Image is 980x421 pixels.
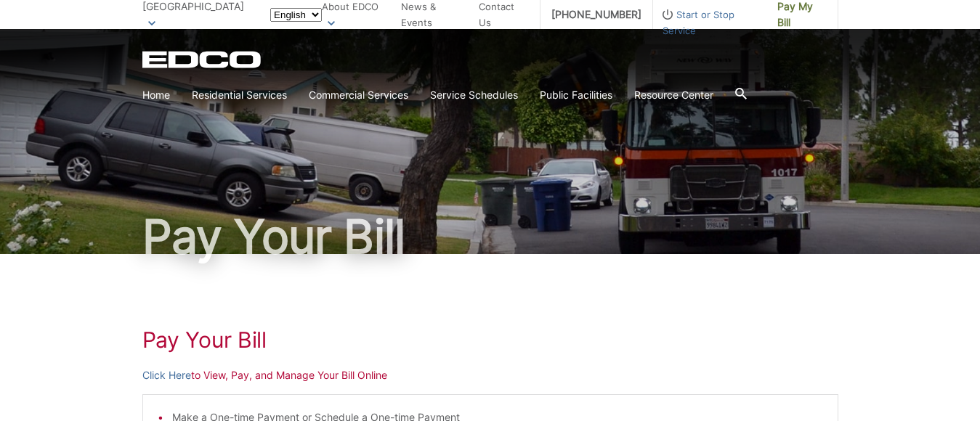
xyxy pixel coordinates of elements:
[142,51,263,68] a: EDCD logo. Return to the homepage.
[142,213,838,260] h1: Pay Your Bill
[430,87,518,103] a: Service Schedules
[309,87,408,103] a: Commercial Services
[634,87,713,103] a: Resource Center
[540,87,612,103] a: Public Facilities
[142,87,170,103] a: Home
[270,8,322,22] select: Select a language
[142,367,191,383] a: Click Here
[142,367,838,383] p: to View, Pay, and Manage Your Bill Online
[192,87,287,103] a: Residential Services
[142,327,838,353] h1: Pay Your Bill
